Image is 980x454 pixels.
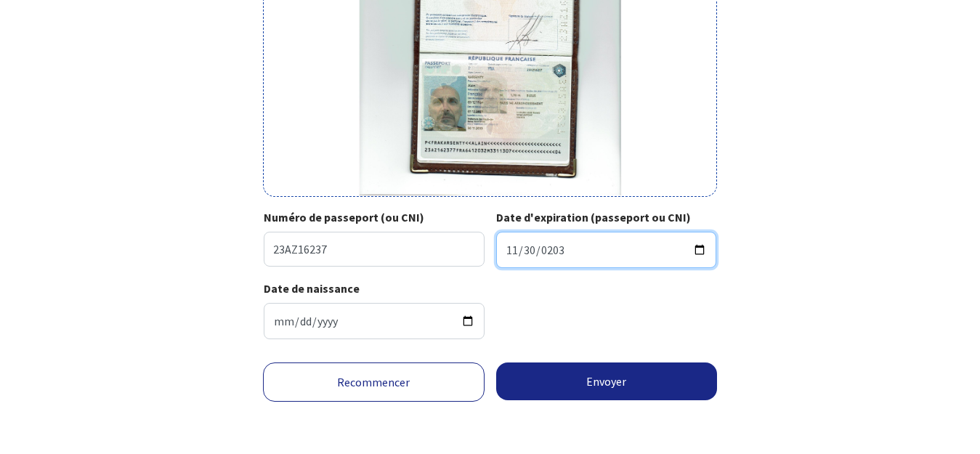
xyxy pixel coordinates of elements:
strong: Numéro de passeport (ou CNI) [264,210,424,224]
strong: Date d'expiration (passeport ou CNI) [496,210,691,224]
button: Envoyer [496,362,718,400]
a: Recommencer [263,362,485,402]
strong: Date de naissance [264,281,360,296]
